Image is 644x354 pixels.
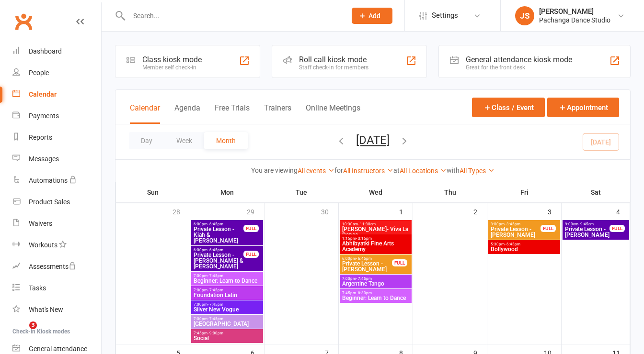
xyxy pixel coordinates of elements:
span: Bollywood [490,246,558,252]
span: [PERSON_NAME]- Viva La Dance [342,226,410,238]
span: 9:00am [564,222,610,226]
span: - 7:45pm [356,277,372,281]
div: Waivers [29,220,52,227]
span: Social [193,335,261,341]
div: Automations [29,177,68,184]
span: Abhibyatki Fine Arts Academy [342,241,410,252]
span: Argentine Tango [342,281,410,287]
strong: at [393,166,400,174]
div: 4 [616,203,630,219]
th: Thu [413,182,487,202]
span: Private Lesson - [PERSON_NAME] [564,226,610,238]
div: Great for the front desk [466,64,572,71]
span: - 6:45pm [207,248,223,252]
span: [GEOGRAPHIC_DATA] [193,321,261,327]
span: 7:00pm [342,277,410,281]
div: FULL [540,225,556,232]
div: Dashboard [29,47,62,55]
button: Online Meetings [306,103,360,124]
div: Pachanga Dance Studio [539,16,610,24]
span: Silver New Vogue [193,307,261,312]
div: Tasks [29,284,46,292]
span: 7:00pm [193,302,261,307]
a: People [12,62,101,84]
span: - 3:15pm [356,236,372,241]
button: Week [164,132,204,149]
a: Calendar [12,84,101,105]
button: Trainers [264,103,291,124]
span: Beginner: Learn to Dance [193,278,261,284]
button: Agenda [174,103,200,124]
th: Wed [339,182,413,202]
th: Sat [562,182,630,202]
a: All Types [460,167,494,175]
div: JS [515,6,534,25]
span: 7:00pm [193,274,261,278]
span: 3 [29,321,37,329]
span: 7:45pm [342,291,410,295]
div: 3 [548,203,561,219]
div: 28 [172,203,190,219]
div: General attendance [29,345,87,353]
a: Waivers [12,213,101,234]
span: Private Lesson - [PERSON_NAME] [342,261,392,272]
button: Class / Event [472,98,545,117]
input: Search... [126,9,339,22]
span: 1:15pm [342,236,410,241]
div: Staff check-in for members [299,64,368,71]
div: Member self check-in [142,64,202,71]
div: FULL [392,259,407,266]
span: Foundation Latin [193,292,261,298]
div: Roll call kiosk mode [299,55,368,64]
div: FULL [243,225,259,232]
div: Messages [29,155,59,163]
span: 6:00pm [193,222,244,226]
button: [DATE] [356,133,390,147]
a: Assessments [12,256,101,277]
span: - 7:45pm [207,302,223,307]
span: 7:45pm [193,331,261,335]
div: Product Sales [29,198,70,206]
th: Sun [116,182,190,202]
strong: with [447,166,460,174]
span: 7:00pm [193,317,261,321]
strong: for [334,166,343,174]
div: Workouts [29,241,57,249]
div: 1 [399,203,413,219]
a: Reports [12,127,101,148]
span: Add [368,12,380,20]
a: All Instructors [343,167,393,175]
div: Reports [29,133,52,141]
a: All events [298,167,334,175]
a: What's New [12,299,101,321]
div: What's New [29,306,63,313]
div: [PERSON_NAME] [539,7,610,16]
span: - 11:30am [358,222,376,226]
span: - 9:45am [578,222,594,226]
th: Tue [264,182,339,202]
button: Day [129,132,164,149]
span: Beginner: Learn to Dance [342,295,410,301]
span: Settings [432,5,458,26]
span: - 6:45pm [505,242,520,246]
div: 30 [321,203,338,219]
div: Calendar [29,90,57,98]
strong: You are viewing [251,166,298,174]
span: - 6:45pm [207,222,223,226]
a: Clubworx [11,10,35,33]
span: Private Lesson - Kiah & [PERSON_NAME] [193,226,244,243]
div: FULL [243,251,259,258]
a: Product Sales [12,191,101,213]
iframe: Intercom live chat [10,321,33,344]
span: - 9:00pm [207,331,223,335]
a: Workouts [12,234,101,256]
span: - 3:45pm [505,222,520,226]
span: 6:00pm [342,256,392,261]
th: Mon [190,182,264,202]
span: 5:30pm [490,242,558,246]
button: Free Trials [215,103,250,124]
a: Dashboard [12,41,101,62]
div: Assessments [29,263,76,270]
span: - 8:30pm [356,291,372,295]
div: General attendance kiosk mode [466,55,572,64]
